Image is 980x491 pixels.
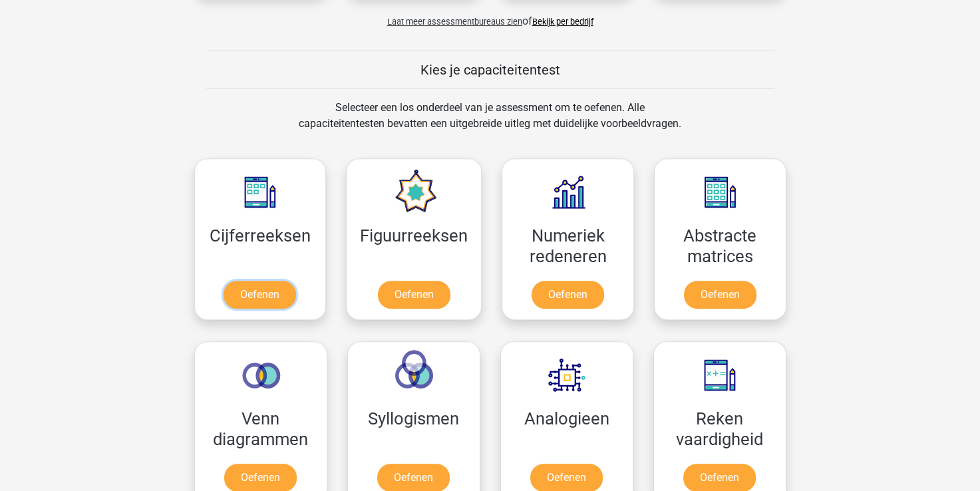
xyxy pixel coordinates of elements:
[532,17,593,27] a: Bekijk per bedrijf
[387,17,522,27] span: Laat meer assessmentbureaus zien
[286,100,694,148] div: Selecteer een los onderdeel van je assessment om te oefenen. Alle capaciteitentesten bevatten een...
[224,281,296,309] a: Oefenen
[184,3,796,29] div: of
[532,281,604,309] a: Oefenen
[206,62,774,78] h5: Kies je capaciteitentest
[378,281,450,309] a: Oefenen
[684,281,756,309] a: Oefenen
